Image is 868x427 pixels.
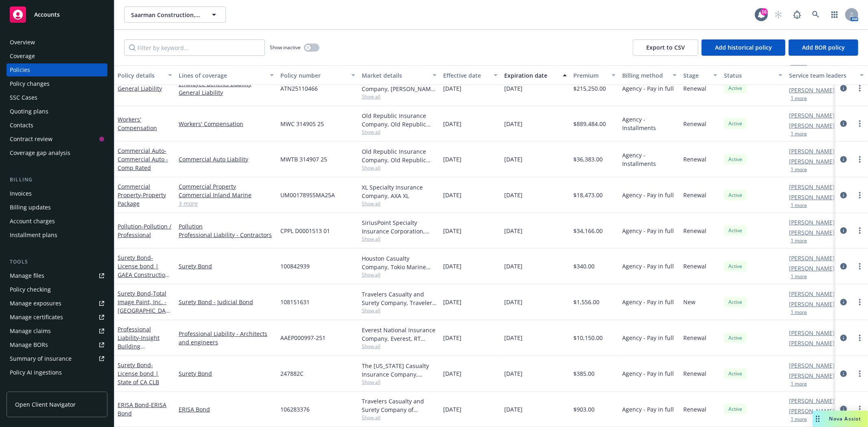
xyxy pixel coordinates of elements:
[443,405,461,414] span: [DATE]
[622,333,674,342] span: Agency - Pay in full
[7,133,107,146] a: Contract review
[789,329,835,337] a: [PERSON_NAME]
[855,261,865,271] a: more
[829,415,861,422] span: Nova Assist
[10,269,44,282] div: Manage files
[504,405,523,414] span: [DATE]
[7,269,107,282] a: Manage files
[622,369,674,378] span: Agency - Pay in full
[443,191,461,199] span: [DATE]
[789,86,835,94] a: [PERSON_NAME]
[443,298,461,306] span: [DATE]
[280,333,326,342] span: AAEP000997-251
[622,151,677,168] span: Agency - Installments
[622,405,674,414] span: Agency - Pay in full
[362,200,437,207] span: Show all
[118,222,171,239] span: - Pollution / Professional
[727,85,743,92] span: Active
[362,343,437,350] span: Show all
[118,71,163,80] div: Policy details
[855,190,865,200] a: more
[683,84,706,93] span: Renewal
[839,404,848,414] a: circleInformation
[504,369,523,378] span: [DATE]
[7,325,107,338] a: Manage claims
[813,411,823,427] div: Drag to move
[504,191,523,199] span: [DATE]
[504,71,558,80] div: Expiration date
[10,50,35,63] div: Coverage
[443,84,461,93] span: [DATE]
[179,199,274,208] a: 3 more
[789,147,835,155] a: [PERSON_NAME]
[10,338,48,351] div: Manage BORs
[280,84,318,93] span: ATN25110466
[118,361,159,386] a: Surety Bond
[179,329,274,346] a: Professional Liability - Architects and engineers
[855,404,865,414] a: more
[10,133,52,146] div: Contract review
[683,369,706,378] span: Renewal
[855,226,865,235] a: more
[855,369,865,379] a: more
[839,119,848,129] a: circleInformation
[646,44,685,51] span: Export to CSV
[504,262,523,270] span: [DATE]
[280,155,327,163] span: MWTB 314907 25
[7,77,107,90] a: Policy changes
[280,227,330,235] span: CPPL D0001513 01
[443,71,489,80] div: Effective date
[280,369,304,378] span: 247882C
[622,84,674,93] span: Agency - Pay in full
[727,120,743,127] span: Active
[118,191,166,207] span: - Property Package
[504,120,523,128] span: [DATE]
[504,227,523,235] span: [DATE]
[10,105,48,118] div: Quoting plans
[789,71,855,80] div: Service team leaders
[443,333,461,342] span: [DATE]
[504,155,523,163] span: [DATE]
[791,417,807,422] button: 1 more
[7,283,107,296] a: Policy checking
[789,254,835,262] a: [PERSON_NAME]
[789,121,835,130] a: [PERSON_NAME]
[179,369,274,378] a: Surety Bond
[573,369,595,378] span: $385.00
[683,262,706,270] span: Renewal
[10,36,35,49] div: Overview
[839,155,848,164] a: circleInformation
[7,91,107,104] a: SSC Cases
[175,65,277,85] button: Lines of coverage
[280,71,346,80] div: Policy number
[622,71,668,80] div: Billing method
[619,65,680,85] button: Billing method
[504,84,523,93] span: [DATE]
[7,146,107,159] a: Coverage gap analysis
[727,192,743,199] span: Active
[683,120,706,128] span: Renewal
[179,405,274,414] a: ERISA Bond
[7,366,107,379] a: Policy AI ingestions
[10,119,33,132] div: Contacts
[683,298,695,306] span: New
[622,191,674,199] span: Agency - Pay in full
[622,115,677,132] span: Agency - Installments
[789,218,835,227] a: [PERSON_NAME]
[727,156,743,163] span: Active
[443,155,461,163] span: [DATE]
[10,311,63,324] div: Manage certificates
[362,164,437,171] span: Show all
[791,274,807,279] button: 1 more
[118,290,169,323] a: Surety Bond
[683,333,706,342] span: Renewal
[118,334,163,376] span: - Insight Building Consultants, Inc. Professional Liability
[179,88,274,97] a: General Liability
[855,83,865,93] a: more
[791,203,807,208] button: 1 more
[855,119,865,129] a: more
[7,3,107,26] a: Accounts
[131,11,201,19] span: Saarman Construction, Ltd.
[789,39,858,56] button: Add BOR policy
[362,362,437,379] div: The [US_STATE] Casualty Insurance Company, Liberty Mutual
